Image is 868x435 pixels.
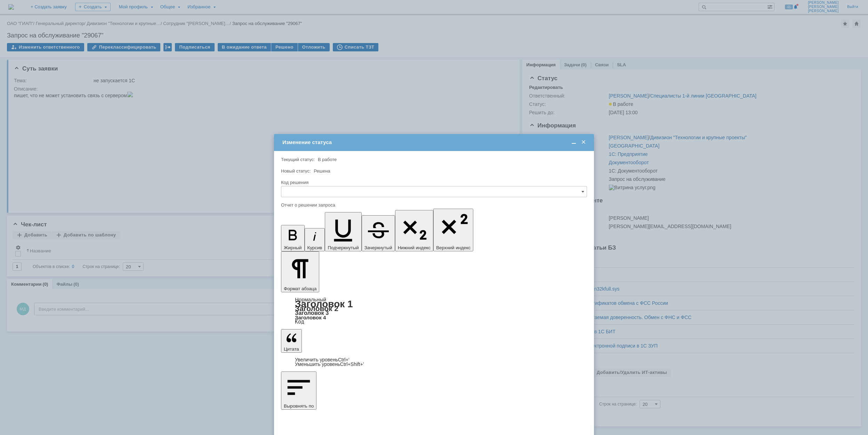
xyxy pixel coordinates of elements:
[305,228,325,251] button: Курсив
[395,210,434,251] button: Нижний индекс
[580,139,587,145] span: Закрыть
[436,245,471,250] span: Верхний индекс
[281,203,586,207] div: Отчет о решении запроса
[295,310,329,316] a: Заголовок 3
[281,225,305,251] button: Жирный
[281,329,302,353] button: Цитата
[281,251,319,292] button: Формат абзаца
[433,209,473,251] button: Верхний индекс
[338,357,349,362] span: Ctrl+'
[364,245,392,250] span: Зачеркнутый
[570,139,577,145] span: Свернуть (Ctrl + M)
[281,371,316,410] button: Выровнять по
[295,361,364,367] a: Decrease
[328,245,359,250] span: Подчеркнутый
[318,157,337,162] span: В работе
[282,139,587,145] div: Изменение статуса
[295,315,326,320] a: Заголовок 4
[295,319,304,325] a: Код
[325,212,361,251] button: Подчеркнутый
[284,346,299,352] span: Цитата
[284,286,316,291] span: Формат абзаца
[295,304,338,312] a: Заголовок 2
[307,245,322,250] span: Курсив
[295,296,326,302] a: Нормальный
[340,361,364,367] span: Ctrl+Shift+'
[281,157,315,162] label: Текущий статус:
[295,357,349,362] a: Increase
[281,168,311,174] label: Новый статус:
[314,168,330,174] span: Решена
[281,358,587,367] div: Цитата
[398,245,431,250] span: Нижний индекс
[362,215,395,251] button: Зачеркнутый
[281,297,587,324] div: Формат абзаца
[284,403,314,409] span: Выровнять по
[295,299,353,309] a: Заголовок 1
[284,245,302,250] span: Жирный
[281,180,586,185] div: Код решения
